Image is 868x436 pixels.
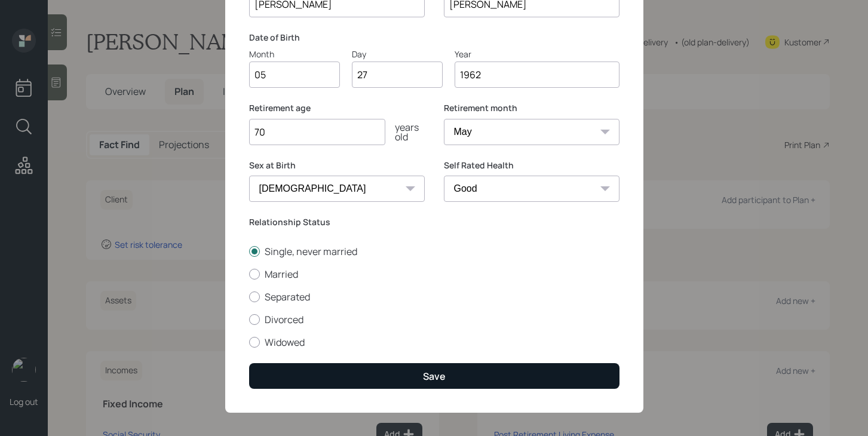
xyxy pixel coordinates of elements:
div: Month [249,48,340,60]
label: Divorced [249,313,619,326]
button: Save [249,363,619,389]
div: years old [385,122,425,142]
label: Retirement month [444,102,619,114]
label: Retirement age [249,102,425,114]
label: Widowed [249,336,619,349]
div: Day [352,48,443,60]
div: Save [423,370,446,383]
input: Day [352,62,443,88]
div: Year [455,48,619,60]
label: Married [249,268,619,281]
label: Single, never married [249,245,619,258]
label: Self Rated Health [444,159,619,171]
label: Separated [249,290,619,303]
input: Year [455,62,619,88]
input: Month [249,62,340,88]
label: Relationship Status [249,216,619,228]
label: Sex at Birth [249,159,425,171]
label: Date of Birth [249,32,619,44]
